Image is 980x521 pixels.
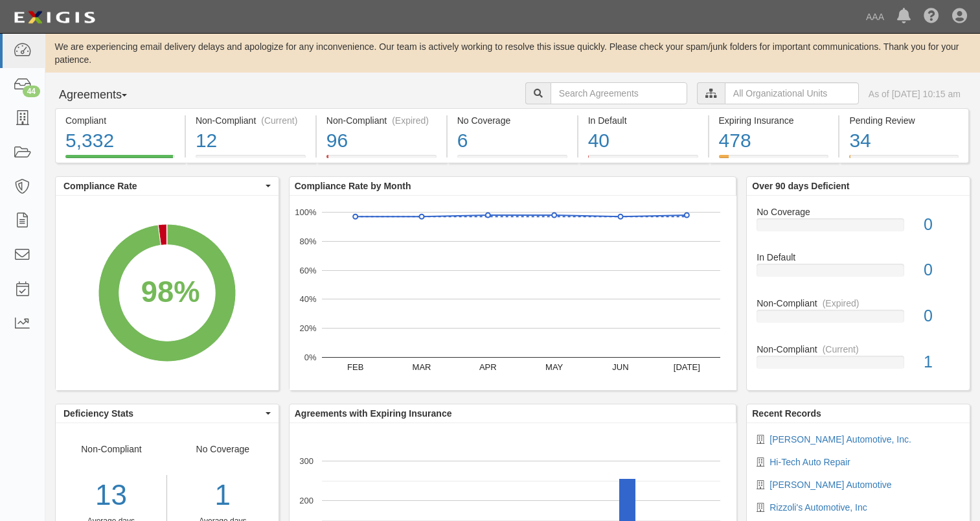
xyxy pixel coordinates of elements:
div: No Coverage [747,205,970,218]
a: Rizzoli's Automotive, Inc [769,502,867,513]
b: Agreements with Expiring Insurance [295,408,452,419]
text: 200 [299,496,313,505]
div: In Default [747,251,970,264]
a: Non-Compliant(Current)12 [186,155,315,165]
div: (Current) [261,114,297,127]
div: 40 [588,127,698,155]
div: Compliant [65,114,175,127]
div: 0 [914,305,970,328]
div: 1 [914,351,970,374]
div: Expiring Insurance [719,114,829,127]
div: (Expired) [392,114,429,127]
b: Recent Records [752,408,821,419]
text: 300 [299,456,313,466]
a: Expiring Insurance478 [709,155,839,165]
a: Non-Compliant(Expired)0 [757,297,960,343]
a: Hi-Tech Auto Repair [769,457,850,467]
a: No Coverage0 [757,205,960,251]
text: MAR [412,362,431,372]
input: Search Agreements [551,82,687,104]
text: FEB [347,362,363,372]
input: All Organizational Units [725,82,859,104]
a: In Default40 [578,155,708,165]
span: Compliance Rate [63,179,262,192]
a: Compliant5,332 [55,155,185,165]
text: 100% [295,207,317,217]
text: 60% [299,265,316,275]
div: 13 [56,475,166,516]
a: Non-Compliant(Current)1 [757,343,960,379]
div: Non-Compliant [747,343,970,356]
button: Agreements [55,82,152,108]
div: As of [DATE] 10:15 am [869,87,961,100]
text: 40% [299,294,316,304]
div: 0 [914,213,970,237]
div: 12 [196,127,306,155]
a: AAA [860,4,891,30]
a: [PERSON_NAME] Automotive [769,480,891,490]
div: 0 [914,259,970,282]
div: 5,332 [65,127,175,155]
img: logo-5460c22ac91f19d4615b14bd174203de0afe785f0fc80cf4dbbc73dc1793850b.png [10,6,99,29]
button: Deficiency Stats [56,404,279,423]
div: 44 [23,86,40,97]
div: Pending Review [849,114,959,127]
div: (Expired) [823,297,860,310]
text: [DATE] [674,362,700,372]
a: No Coverage6 [448,155,577,165]
div: 6 [457,127,567,155]
text: 0% [304,353,316,362]
div: No Coverage [457,114,567,127]
i: Help Center - Complianz [924,9,939,25]
div: We are experiencing email delivery delays and apologize for any inconvenience. Our team is active... [45,40,980,66]
div: Non-Compliant (Current) [196,114,306,127]
div: 98% [141,271,200,313]
text: APR [479,362,497,372]
a: Non-Compliant(Expired)96 [317,155,446,165]
text: JUN [612,362,628,372]
div: Non-Compliant [747,297,970,310]
button: Compliance Rate [56,177,279,195]
svg: A chart. [56,196,279,390]
div: 478 [719,127,829,155]
div: In Default [588,114,698,127]
span: Deficiency Stats [63,407,262,420]
text: 80% [299,237,316,246]
text: MAY [545,362,564,372]
svg: A chart. [290,196,736,390]
b: Over 90 days Deficient [752,181,849,191]
div: 34 [849,127,959,155]
a: Pending Review34 [839,155,969,165]
b: Compliance Rate by Month [295,181,411,191]
div: (Current) [823,343,859,356]
a: [PERSON_NAME] Automotive, Inc. [769,434,911,445]
div: 1 [177,475,269,516]
div: 96 [326,127,437,155]
text: 20% [299,323,316,333]
a: In Default0 [757,251,960,297]
div: Non-Compliant (Expired) [326,114,437,127]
